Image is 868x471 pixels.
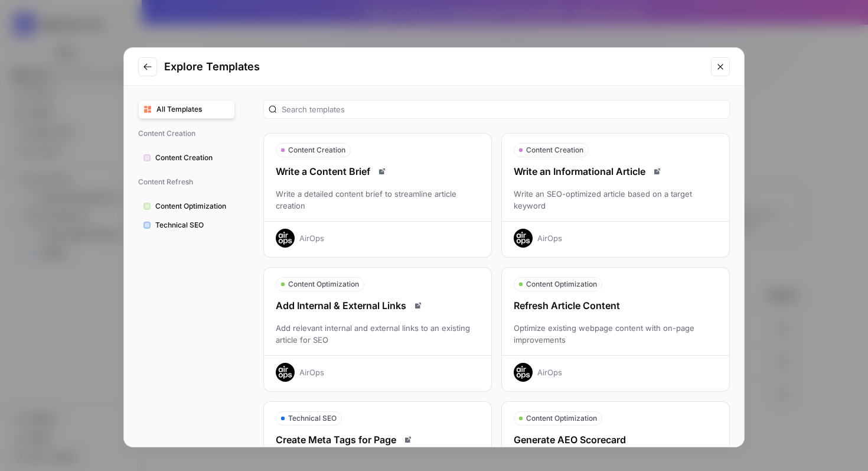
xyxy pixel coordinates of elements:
div: Write an Informational Article [502,164,729,178]
span: Content Creation [288,145,345,155]
span: Technical SEO [288,413,337,424]
div: AirOps [537,232,562,244]
button: Content CreationWrite a Content BriefRead docsWrite a detailed content brief to streamline articl... [263,133,492,258]
button: Content OptimizationRefresh Article ContentOptimize existing webpage content with on-page improve... [501,267,730,392]
span: Content Refresh [138,172,235,192]
div: Write a detailed content brief to streamline article creation [264,188,491,212]
span: All Templates [156,104,230,115]
button: All Templates [138,100,235,119]
div: Add Internal & External Links [264,298,491,313]
div: AirOps [537,366,562,378]
a: Read docs [401,433,415,447]
button: Content Creation [138,148,235,167]
a: Read docs [375,164,389,178]
a: Read docs [650,164,664,178]
button: Content OptimizationAdd Internal & External LinksRead docsAdd relevant internal and external link... [263,267,492,392]
button: Go to previous step [138,57,157,76]
div: Generate AEO Scorecard [502,433,729,447]
button: Content CreationWrite an Informational ArticleRead docsWrite an SEO-optimized article based on a ... [501,133,730,258]
span: Content Optimization [526,413,597,424]
button: Content Optimization [138,197,235,216]
span: Content Optimization [526,279,597,290]
span: Content Creation [138,124,235,144]
div: Write a Content Brief [264,164,491,178]
button: Technical SEO [138,216,235,235]
div: AirOps [299,232,324,244]
input: Search templates [282,103,725,115]
div: Refresh Article Content [502,298,729,313]
div: Create Meta Tags for Page [264,433,491,447]
h2: Explore Templates [164,59,704,75]
span: Content Creation [155,152,230,163]
div: Optimize existing webpage content with on-page improvements [502,322,729,346]
div: Add relevant internal and external links to an existing article for SEO [264,322,491,346]
button: Close modal [711,57,730,76]
span: Content Optimization [155,201,230,212]
a: Read docs [411,298,425,313]
div: Write an SEO-optimized article based on a target keyword [502,188,729,212]
span: Technical SEO [155,220,230,230]
div: AirOps [299,366,324,378]
span: Content Optimization [288,279,359,290]
span: Content Creation [526,145,583,155]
